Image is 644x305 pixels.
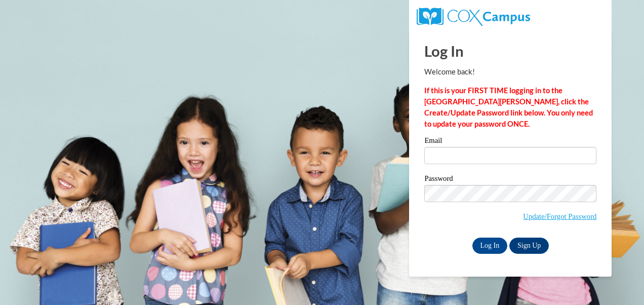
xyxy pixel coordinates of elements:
[424,86,593,128] strong: If this is your FIRST TIME logging in to the [GEOGRAPHIC_DATA][PERSON_NAME], click the Create/Upd...
[424,137,596,147] label: Email
[472,238,508,254] input: Log In
[424,41,596,61] h1: Log In
[424,66,596,78] p: Welcome back!
[424,175,596,185] label: Password
[523,212,596,220] a: Update/Forgot Password
[509,238,549,254] a: Sign Up
[417,12,530,20] a: COX Campus
[417,8,530,26] img: COX Campus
